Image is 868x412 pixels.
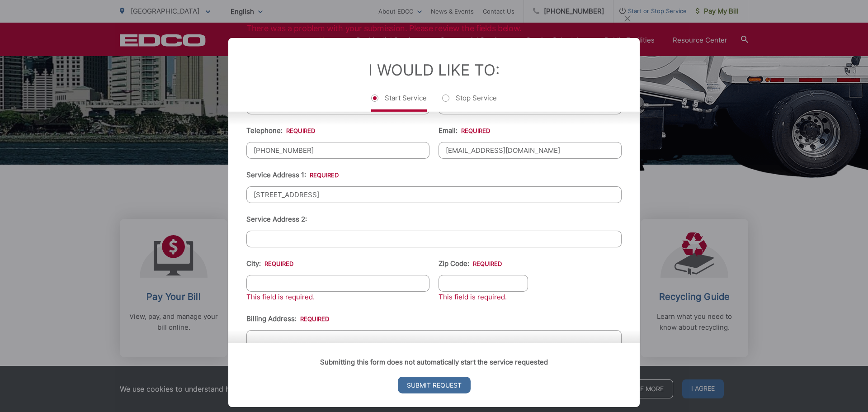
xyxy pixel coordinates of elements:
[246,215,307,223] label: Service Address 2:
[398,377,471,393] input: Submit Request
[439,291,528,302] div: This field is required.
[246,291,429,302] div: This field is required.
[320,358,548,366] strong: Submitting this form does not automatically start the service requested
[246,126,315,134] label: Telephone:
[439,259,502,267] label: Zip Code:
[439,126,490,134] label: Email:
[368,60,500,79] label: I Would Like To:
[246,314,329,322] label: Billing Address:
[246,170,339,179] label: Service Address 1:
[442,93,497,111] label: Stop Service
[246,259,293,267] label: City:
[228,5,640,38] h2: There was a problem with your submission. Please review the fields below.
[371,93,427,111] label: Start Service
